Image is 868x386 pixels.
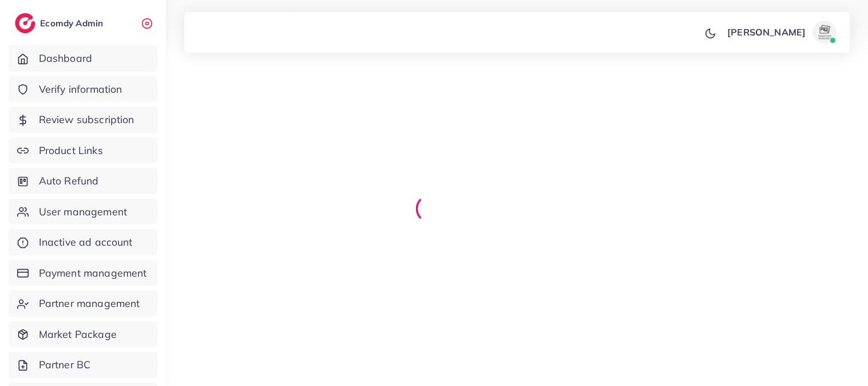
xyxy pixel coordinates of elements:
a: Inactive ad account [9,229,157,255]
span: Payment management [39,266,147,281]
span: Partner BC [39,357,91,372]
p: [PERSON_NAME] [727,25,806,39]
a: Product Links [9,137,157,164]
a: Review subscription [9,107,157,133]
img: logo [15,13,35,33]
a: Market Package [9,321,157,348]
h2: Ecomdy Admin [40,18,106,29]
a: Partner management [9,290,157,317]
a: Payment management [9,260,157,286]
span: Inactive ad account [39,235,133,250]
img: avatar [813,21,836,44]
a: Dashboard [9,45,157,72]
a: logoEcomdy Admin [15,13,106,33]
span: Product Links [39,143,103,158]
span: Market Package [39,327,117,342]
span: Auto Refund [39,174,99,188]
span: Dashboard [39,51,92,66]
a: [PERSON_NAME]avatar [721,21,841,44]
a: Verify information [9,76,157,103]
a: User management [9,199,157,225]
a: Partner BC [9,352,157,378]
span: Partner management [39,296,140,311]
span: Verify information [39,82,122,97]
span: Review subscription [39,112,134,127]
a: Auto Refund [9,168,157,194]
span: User management [39,204,127,219]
